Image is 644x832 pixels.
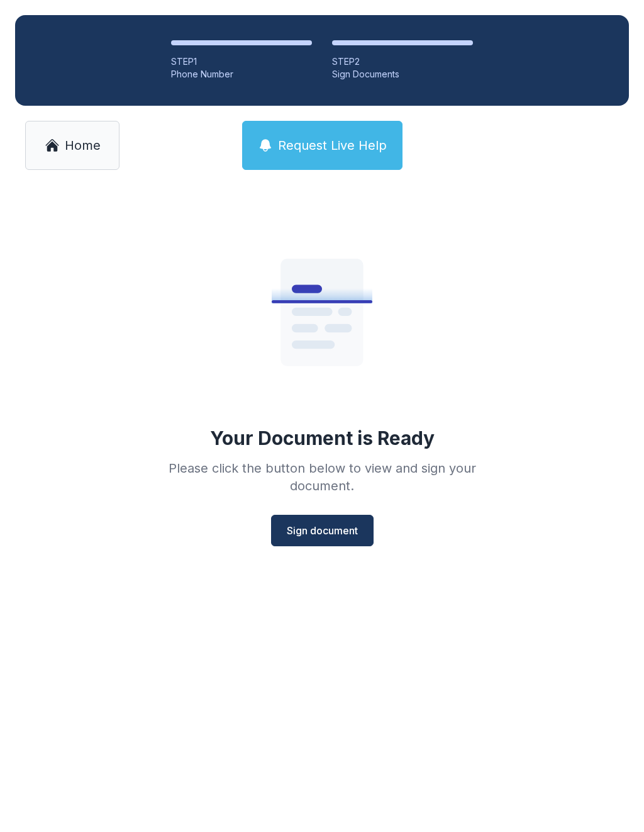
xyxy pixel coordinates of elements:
[141,459,503,495] div: Please click the button below to view and sign your document.
[65,137,101,154] span: Home
[332,55,473,68] div: STEP 2
[171,68,312,81] div: Phone Number
[278,137,387,154] span: Request Live Help
[287,523,358,538] span: Sign document
[332,68,473,81] div: Sign Documents
[210,427,435,449] div: Your Document is Ready
[171,55,312,68] div: STEP 1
